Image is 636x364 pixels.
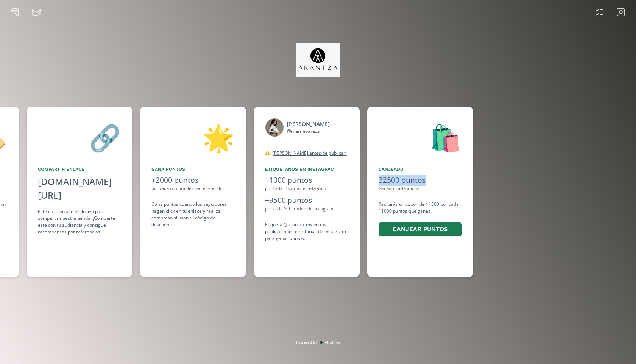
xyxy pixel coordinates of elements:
[379,185,462,192] div: Ganado hasta ahora
[379,222,462,236] button: Canjear puntos
[38,208,121,235] div: Este es tu enlace exclusivo para compartir nuestra tienda. ¡Comparte este con tu audiencia y cons...
[265,166,348,173] div: Etiquétanos en Instagram
[325,339,340,345] span: Altolinks
[287,128,330,135] div: @ marnevarezz
[151,166,235,173] div: Gana puntos
[265,221,348,242] div: Etiqueta @arantza_mx en tus publicaciones e historias de Instagram para ganar puntos.
[265,195,348,206] div: +9500 puntos
[151,118,235,157] div: 🌟
[296,43,340,77] img: jpq5Bx5xx2a5
[379,118,462,157] div: 🛍️
[265,206,348,212] div: por cada Publicación de Instagram
[151,201,235,228] div: Gana puntos cuando los seguidores hagan click en tu enlace y realiza compras o si usan tu código ...
[38,175,121,202] div: [DOMAIN_NAME][URL]
[379,201,462,238] div: Recibirás un cupón de $1500 por cada 11000 puntos que ganes.
[296,339,317,345] span: Powered by
[265,185,348,192] div: por cada Historia de Instagram
[379,166,462,173] div: Canjeado
[271,150,347,156] u: ¡[PERSON_NAME] antes de publicar!
[379,175,462,186] div: 32500 puntos
[38,118,121,157] div: 🔗
[319,341,323,344] img: favicon-32x32.png
[38,166,121,173] div: Compartir Enlace
[265,175,348,186] div: +1000 puntos
[265,118,284,137] img: 499056916_17913528624136174_1645218802263469212_n.jpg
[151,175,235,186] div: +2000 puntos
[151,185,235,192] div: por cada compra de cliente referido
[287,120,330,128] div: [PERSON_NAME]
